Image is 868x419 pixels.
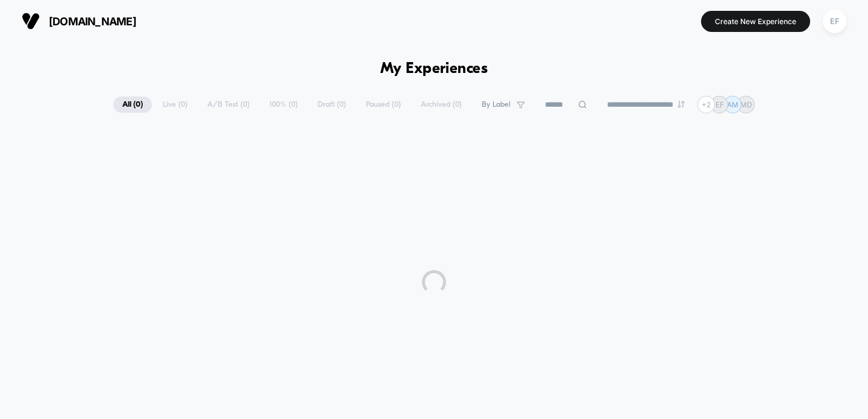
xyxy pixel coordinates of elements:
p: EF [715,100,724,109]
span: [DOMAIN_NAME] [49,15,136,28]
h1: My Experiences [380,60,488,78]
p: AM [727,100,738,109]
span: All ( 0 ) [113,96,152,113]
button: [DOMAIN_NAME] [18,11,140,31]
button: EF [819,9,850,34]
div: EF [823,10,846,33]
img: Visually logo [22,12,40,30]
button: Create New Experience [701,11,810,32]
p: MD [740,100,752,109]
img: end [678,101,685,108]
div: + 2 [697,96,715,113]
span: By Label [482,100,511,109]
